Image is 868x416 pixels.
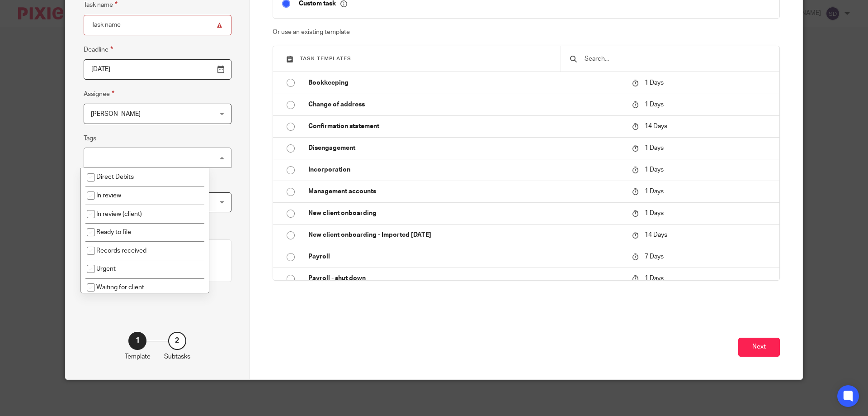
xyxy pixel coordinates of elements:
[645,210,664,216] span: 1 Days
[164,352,190,361] p: Subtasks
[645,275,664,282] span: 1 Days
[96,248,146,254] span: Records received
[96,211,142,217] span: In review (client)
[84,134,96,143] label: Tags
[125,352,151,361] p: Template
[91,111,141,117] span: [PERSON_NAME]
[645,80,664,86] span: 1 Days
[308,78,623,87] p: Bookkeeping
[645,101,664,108] span: 1 Days
[84,15,231,35] input: Task name
[84,44,113,55] label: Deadline
[84,89,114,99] label: Assignee
[300,56,351,61] span: Task templates
[308,274,623,283] p: Payroll - shut down
[308,209,623,218] p: New client onboarding
[645,232,667,238] span: 14 Days
[308,187,623,196] p: Management accounts
[308,252,623,261] p: Payroll
[645,253,664,260] span: 7 Days
[308,143,623,153] p: Disengagement
[96,174,134,180] span: Direct Debits
[96,192,121,199] span: In review
[308,165,623,174] p: Incorporation
[168,332,186,350] div: 2
[128,332,146,350] div: 1
[645,145,664,151] span: 1 Days
[96,284,144,291] span: Waiting for client
[273,28,780,37] p: Or use an existing template
[308,100,623,109] p: Change of address
[308,230,623,239] p: New client onboarding - Imported [DATE]
[645,188,664,195] span: 1 Days
[84,59,231,80] input: Pick a date
[645,167,664,173] span: 1 Days
[308,122,623,131] p: Confirmation statement
[96,229,131,235] span: Ready to file
[738,338,780,357] button: Next
[645,123,667,129] span: 14 Days
[584,54,770,64] input: Search...
[96,266,116,272] span: Urgent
